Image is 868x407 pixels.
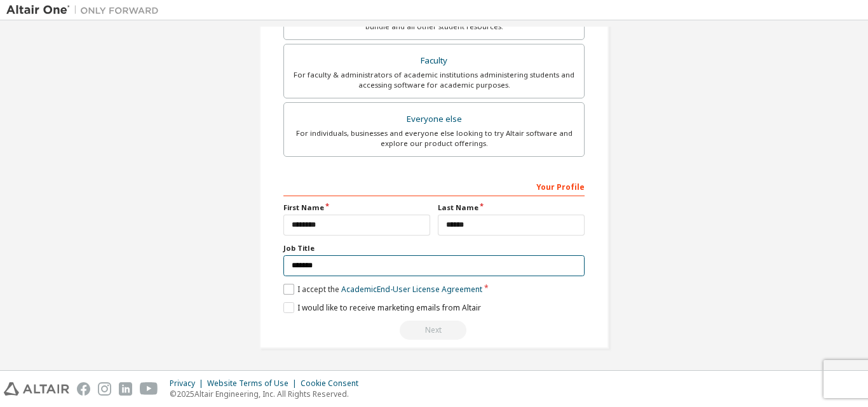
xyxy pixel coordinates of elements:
img: youtube.svg [140,382,158,396]
div: Cookie Consent [301,378,366,389]
div: For individuals, businesses and everyone else looking to try Altair software and explore our prod... [292,128,576,149]
div: Website Terms of Use [207,378,301,389]
div: Your Profile [283,176,585,196]
img: instagram.svg [98,382,111,396]
label: I would like to receive marketing emails from Altair [283,302,481,313]
img: altair_logo.svg [4,382,69,396]
p: © 2025 Altair Engineering, Inc. All Rights Reserved. [170,389,366,399]
label: Last Name [438,203,585,213]
div: For faculty & administrators of academic institutions administering students and accessing softwa... [292,70,576,90]
label: First Name [283,203,430,213]
div: Read and acccept EULA to continue [283,321,585,340]
label: I accept the [283,284,482,295]
a: Academic End-User License Agreement [341,284,482,295]
img: linkedin.svg [119,382,132,396]
label: Job Title [283,243,585,253]
img: facebook.svg [77,382,90,396]
div: Faculty [292,52,576,70]
div: Everyone else [292,110,576,128]
img: Altair One [6,4,165,17]
div: Privacy [170,378,207,389]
